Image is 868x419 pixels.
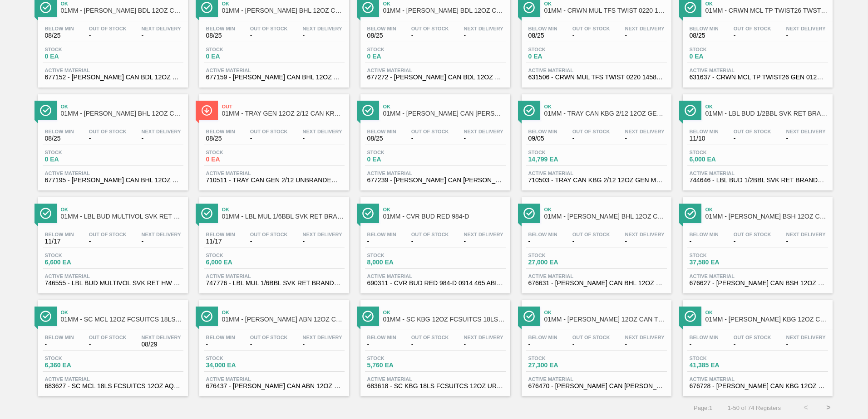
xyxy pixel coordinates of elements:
[786,341,826,348] span: -
[61,1,183,6] span: Ok
[794,396,817,419] button: <
[250,232,288,237] span: Out Of Stock
[625,232,665,237] span: Next Delivery
[222,1,345,6] span: Ok
[367,135,396,142] span: 08/25
[528,356,592,361] span: Stock
[572,232,610,237] span: Out Of Stock
[383,104,506,109] span: Ok
[222,7,345,14] span: 01MM - CARR BHL 12OZ CAN 12/12 CAN PK FARMING PROMO
[685,2,696,13] img: Ícone
[303,32,342,39] span: -
[192,190,354,293] a: ÍconeOk01MM - LBL MUL 1/6BBL SVK RET BRAND PPS #4Below Min11/17Out Of Stock-Next Delivery-Stock6,...
[45,135,74,142] span: 08/25
[367,362,431,369] span: 5,760 EA
[786,238,826,245] span: -
[464,335,503,340] span: Next Delivery
[206,383,342,390] span: 676437 - CARR CAN ABN 12OZ CAN PK 15/12 CAN 0522
[685,311,696,322] img: Ícone
[523,2,535,13] img: Ícone
[464,26,503,31] span: Next Delivery
[367,383,503,390] span: 683618 - SC KBG 18LS FCSUITCS 12OZ URL AND QR COD
[705,310,828,315] span: Ok
[734,335,771,340] span: Out Of Stock
[786,232,826,237] span: Next Delivery
[45,53,108,60] span: 0 EA
[528,32,557,39] span: 08/25
[142,129,181,134] span: Next Delivery
[383,207,506,212] span: Ok
[367,156,431,163] span: 0 EA
[464,238,503,245] span: -
[411,32,449,39] span: -
[89,32,127,39] span: -
[367,32,396,39] span: 08/25
[544,310,667,315] span: Ok
[201,208,212,219] img: Ícone
[544,207,667,212] span: Ok
[690,356,753,361] span: Stock
[250,135,288,142] span: -
[528,280,665,287] span: 676631 - CARR CAN BHL 12OZ CAN PK 12/12 CAN 0123
[31,293,192,396] a: ÍconeOk01MM - SC MCL 12OZ FCSUITCS 18LS AQUEOUS COATINGBelow Min-Out Of Stock-Next Delivery08/29S...
[690,53,753,60] span: 0 EA
[528,253,592,258] span: Stock
[676,190,837,293] a: ÍconeOk01MM - [PERSON_NAME] BSH 12OZ CAN CAN PK 12/12 CANBelow Min-Out Of Stock-Next Delivery-Sto...
[694,404,712,411] span: Page : 1
[89,232,127,237] span: Out Of Stock
[690,74,826,81] span: 631637 - CRWN MCL TP TWIST26 GEN 0123 TWSTOFF 12
[206,68,342,73] span: Active Material
[201,2,212,13] img: Ícone
[367,150,431,155] span: Stock
[367,232,396,237] span: Below Min
[690,253,753,258] span: Stock
[354,190,515,293] a: ÍconeOk01MM - CVR BUD RED 984-DBelow Min-Out Of Stock-Next Delivery-Stock8,000 EAActive Material6...
[544,7,667,14] span: 01MM - CRWN MUL TFS TWIST 0220 1458-H 3-COLR TW
[206,177,342,184] span: 710511 - TRAY CAN GEN 2/12 UNBRANDED 12OZ NO PRT
[734,26,771,31] span: Out Of Stock
[690,135,719,142] span: 11/10
[544,316,667,323] span: 01MM - CARR BUD 12OZ CAN TWNSTK 30/12 CAN
[572,129,610,134] span: Out Of Stock
[354,88,515,190] a: ÍconeOk01MM - [PERSON_NAME] CAN [PERSON_NAME] 12OZ HOLIDAY TWNSTK 30/12Below Min08/25Out Of Stock...
[690,362,753,369] span: 41,385 EA
[206,362,270,369] span: 34,000 EA
[250,26,288,31] span: Out Of Stock
[61,316,183,323] span: 01MM - SC MCL 12OZ FCSUITCS 18LS AQUEOUS COATING
[45,253,108,258] span: Stock
[250,129,288,134] span: Out Of Stock
[206,280,342,287] span: 747776 - LBL MUL 1/6BBL SVK RET BRAND PPS 0220 #4
[362,311,374,322] img: Ícone
[705,110,828,117] span: 01MM - LBL BUD 1/2BBL SVK RET BRAND PAPER #4 5.0%
[383,316,506,323] span: 01MM - SC KBG 12OZ FCSUITCS 18LS - VBI
[726,404,781,411] span: 1 - 50 of 74 Registers
[464,232,503,237] span: Next Delivery
[515,88,676,190] a: ÍconeOk01MM - TRAY CAN KBG 2/12 12OZ GEN MW 1023-L 032Below Min09/05Out Of Stock-Next Delivery-St...
[31,88,192,190] a: ÍconeOk01MM - [PERSON_NAME] BHL 12OZ CAN CAN PK 12/12 CAN OUTDOORBelow Min08/25Out Of Stock-Next ...
[303,26,342,31] span: Next Delivery
[625,135,665,142] span: -
[206,232,235,237] span: Below Min
[544,110,667,117] span: 01MM - TRAY CAN KBG 2/12 12OZ GEN MW 1023-L 032
[206,129,235,134] span: Below Min
[206,341,235,348] span: -
[690,341,719,348] span: -
[464,32,503,39] span: -
[786,335,826,340] span: Next Delivery
[528,135,557,142] span: 09/05
[45,177,181,184] span: 677195 - CARR CAN BHL 12OZ OUTDOORS CAN PK 12/12
[142,238,181,245] span: -
[206,356,270,361] span: Stock
[528,156,592,163] span: 14,799 EA
[528,150,592,155] span: Stock
[528,177,665,184] span: 710503 - TRAY CAN KBG 2/12 12OZ GEN MW 1023-L 032
[528,238,557,245] span: -
[411,238,449,245] span: -
[31,190,192,293] a: ÍconeOk01MM - LBL BUD MULTIVOL SVK RET HW PPS #3Below Min11/17Out Of Stock-Next Delivery-Stock6,6...
[61,310,183,315] span: Ok
[572,341,610,348] span: -
[786,32,826,39] span: -
[690,335,719,340] span: Below Min
[40,311,51,322] img: Ícone
[367,273,503,279] span: Active Material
